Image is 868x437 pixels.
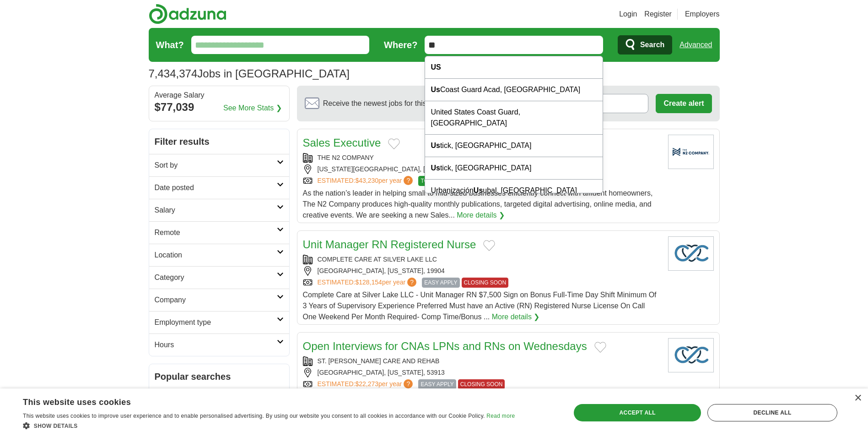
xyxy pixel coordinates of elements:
[303,340,587,352] a: Open Interviews for CNAs LPNs and RNs on Wednesdays
[303,189,653,219] span: As the nation’s leader in helping small to mid-sized businesses efficiently connect with affluent...
[303,356,661,366] div: ST. [PERSON_NAME] CARE AND REHAB
[431,164,440,172] strong: Us
[155,339,277,350] h2: Hours
[149,154,289,176] a: Sort by
[418,176,454,186] span: TOP MATCH
[418,379,456,389] span: EASY APPLY
[149,199,289,221] a: Salary
[355,177,378,184] span: $43,230
[155,250,277,261] h2: Location
[149,221,289,244] a: Remote
[303,368,661,377] div: [GEOGRAPHIC_DATA], [US_STATE], 53913
[431,142,440,149] strong: Us
[23,413,485,419] span: This website uses cookies to improve user experience and to enable personalised advertising. By u...
[668,236,714,271] img: Company logo
[149,66,198,82] span: 7,434,374
[355,279,382,286] span: $128,154
[155,205,277,216] h2: Salary
[431,63,441,71] strong: US
[492,311,540,322] a: More details ❯
[34,423,78,429] span: Show details
[155,182,277,193] h2: Date posted
[303,238,476,251] a: Unit Manager RN Registered Nurse
[303,291,657,321] span: Complete Care at Silver Lake LLC - Unit Manager RN $7,500 Sign on Bonus Full-Time Day Shift Minim...
[619,9,637,20] a: Login
[23,421,515,430] div: Show details
[668,338,714,372] img: Company logo
[323,98,480,109] span: Receive the newest jobs for this search :
[303,255,661,264] div: COMPLETE CARE AT SILVER LAKE LLC
[425,101,603,135] div: United States Coast Guard, [GEOGRAPHIC_DATA]
[407,278,416,287] span: ?
[656,94,712,113] button: Create alert
[149,289,289,311] a: Company
[149,266,289,289] a: Category
[404,176,413,185] span: ?
[355,380,378,388] span: $22,273
[149,333,289,356] a: Hours
[425,157,603,180] div: tick, [GEOGRAPHIC_DATA]
[318,379,415,389] a: ESTIMATED:$22,273per year?
[318,278,419,288] a: ESTIMATED:$128,154per year?
[149,311,289,333] a: Employment type
[486,413,515,419] a: Read more, opens a new window
[640,36,664,54] span: Search
[149,244,289,266] a: Location
[303,164,661,174] div: [US_STATE][GEOGRAPHIC_DATA], [US_STATE]
[155,317,277,328] h2: Employment type
[303,266,661,276] div: [GEOGRAPHIC_DATA], [US_STATE], 19904
[23,394,492,408] div: This website uses cookies
[668,135,714,169] img: Company logo
[156,38,184,52] label: What?
[303,153,661,163] div: THE N2 COMPANY
[303,137,381,149] a: Sales Executive
[707,404,837,421] div: Decline all
[404,379,413,388] span: ?
[149,67,350,80] h1: Jobs in [GEOGRAPHIC_DATA]
[474,186,483,194] strong: Us
[223,103,282,114] a: See More Stats ❯
[155,227,277,238] h2: Remote
[679,36,712,54] a: Advanced
[422,278,459,288] span: EASY APPLY
[644,9,672,20] a: Register
[318,176,415,186] a: ESTIMATED:$43,230per year?
[431,86,440,93] strong: Us
[149,4,226,24] img: Adzuna logo
[149,129,289,154] h2: Filter results
[155,272,277,283] h2: Category
[425,135,603,157] div: tick, [GEOGRAPHIC_DATA]
[384,38,417,52] label: Where?
[155,370,284,383] h2: Popular searches
[155,295,277,306] h2: Company
[457,210,505,221] a: More details ❯
[425,180,603,202] div: Urbanización ubal, [GEOGRAPHIC_DATA]
[574,404,701,421] div: Accept all
[854,395,861,402] div: Close
[155,92,284,99] div: Average Salary
[155,160,277,171] h2: Sort by
[483,240,495,251] button: Add to favorite jobs
[149,176,289,199] a: Date posted
[388,138,400,149] button: Add to favorite jobs
[155,99,284,115] div: $77,039
[425,79,603,101] div: Coast Guard Acad, [GEOGRAPHIC_DATA]
[462,278,509,288] span: CLOSING SOON
[458,379,505,389] span: CLOSING SOON
[618,35,672,55] button: Search
[685,9,720,20] a: Employers
[594,342,606,353] button: Add to favorite jobs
